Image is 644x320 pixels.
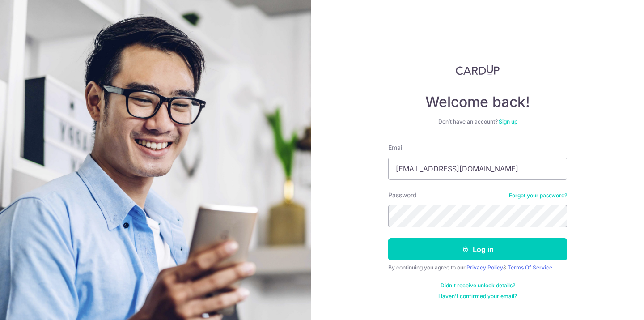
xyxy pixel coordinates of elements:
a: Sign up [499,118,517,125]
a: Privacy Policy [466,264,503,271]
div: By continuing you agree to our & [388,264,567,271]
h4: Welcome back! [388,93,567,111]
button: Log in [388,238,567,260]
a: Terms Of Service [508,264,552,271]
label: Password [388,191,417,200]
input: Enter your Email [388,158,567,180]
div: Don’t have an account? [388,118,567,125]
img: CardUp Logo [456,64,500,75]
a: Forgot your password? [509,192,567,199]
a: Didn't receive unlock details? [441,282,515,289]
a: Haven't confirmed your email? [438,293,517,300]
label: Email [388,143,403,152]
